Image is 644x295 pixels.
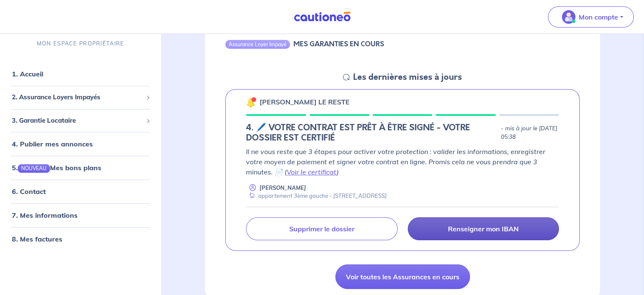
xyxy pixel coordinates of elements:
[3,136,158,153] div: 4. Publier mes annonces
[246,192,387,200] div: appartement 3ème gauche - [STREET_ADDRESS]
[579,12,618,22] p: Mon compte
[12,93,143,103] span: 2. Assurance Loyers Impayés
[246,123,559,143] div: state: PAYMENT-METHOD-IN-PROGRESS, Context: MORE-THAN-6-MONTHS,CHOOSE-CERTIFICATE,ALONE,LESSOR-DO...
[3,207,158,224] div: 7. Mes informations
[3,160,158,177] div: 5.NOUVEAUMes bons plans
[289,225,354,233] p: Supprimer le dossier
[448,225,519,233] p: Renseigner mon IBAN
[353,72,462,82] h5: Les dernières mises à jours
[12,164,101,172] a: 5.NOUVEAUMes bons plans
[3,66,158,83] div: 1. Accueil
[246,146,559,177] p: Il ne vous reste que 3 étapes pour activer votre protection : valider les informations, enregistr...
[3,183,158,200] div: 6. Contact
[335,264,470,289] a: Voir toutes les Assurances en cours
[501,124,559,141] p: - mis à jour le [DATE] 05:38
[548,6,634,28] button: illu_account_valid_menu.svgMon compte
[12,235,62,244] a: 8. Mes factures
[287,168,337,176] a: Voir le certificat
[260,184,306,192] p: [PERSON_NAME]
[260,97,350,107] p: [PERSON_NAME] LE RESTE
[3,90,158,106] div: 2. Assurance Loyers Impayés
[225,40,290,48] div: Assurance Loyer Impayé
[3,231,158,248] div: 8. Mes factures
[562,10,575,24] img: illu_account_valid_menu.svg
[246,217,397,240] a: Supprimer le dossier
[246,123,498,143] h5: 4. 🖊️ VOTRE CONTRAT EST PRÊT À ÊTRE SIGNÉ - VOTRE DOSSIER EST CERTIFIÉ
[12,188,46,196] a: 6. Contact
[408,217,559,240] a: Renseigner mon IBAN
[293,40,384,48] h6: MES GARANTIES EN COURS
[12,140,93,149] a: 4. Publier mes annonces
[12,211,77,220] a: 7. Mes informations
[3,112,158,129] div: 3. Garantie Locataire
[12,116,143,126] span: 3. Garantie Locataire
[246,97,256,107] img: 🔔
[37,40,124,48] p: MON ESPACE PROPRIÉTAIRE
[12,70,43,79] a: 1. Accueil
[290,11,354,22] img: Cautioneo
